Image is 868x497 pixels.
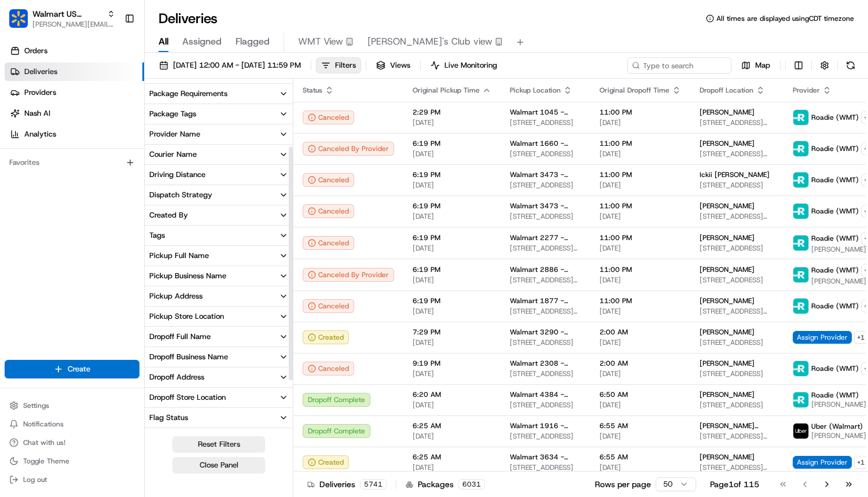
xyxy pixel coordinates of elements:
span: [PERSON_NAME] [811,431,866,440]
a: Deliveries [5,62,144,81]
button: Dropoff Business Name [145,347,293,367]
div: Start new chat [39,111,190,122]
span: Pylon [115,196,140,205]
button: Walmart US Corporate [32,8,102,20]
div: We're available if you need us! [39,122,146,131]
button: Pickup Business Name [145,266,293,286]
div: Page 1 of 115 [710,478,759,490]
div: Pickup Business Name [149,271,226,281]
span: 6:20 AM [413,390,491,399]
span: Views [390,60,410,71]
div: Created By [149,210,188,220]
span: 2:00 AM [599,359,681,368]
span: Walmart 3473 - [GEOGRAPHIC_DATA], [GEOGRAPHIC_DATA] [510,170,581,179]
span: [PERSON_NAME] [700,359,755,368]
span: 6:55 AM [599,452,681,462]
span: [DATE] [599,181,681,190]
span: [DATE] [413,369,491,378]
img: Nash [12,12,35,35]
span: [STREET_ADDRESS][PERSON_NAME] [700,149,774,159]
button: Pickup Full Name [145,246,293,266]
span: [DATE] [413,463,491,472]
div: Provider Name [149,129,200,139]
div: Canceled [303,236,354,250]
button: Pickup Address [145,286,293,306]
button: Canceled By Provider [303,142,394,156]
span: [STREET_ADDRESS][PERSON_NAME] [700,307,774,316]
span: [DATE] [599,244,681,253]
span: [PERSON_NAME] [811,400,866,409]
span: Walmart 2886 - [GEOGRAPHIC_DATA], [GEOGRAPHIC_DATA] [510,265,581,274]
span: Deliveries [24,67,57,77]
button: Provider Name [145,124,293,144]
span: [STREET_ADDRESS] [510,118,581,127]
button: Canceled [303,111,354,124]
button: Reset Filters [172,436,265,452]
div: 💻 [98,169,107,178]
button: Log out [5,472,139,488]
button: Views [371,57,415,73]
span: [DATE] [599,275,681,285]
span: [PERSON_NAME] [700,296,755,305]
a: Powered byPylon [82,196,140,205]
span: 11:00 PM [599,233,681,242]
span: API Documentation [109,168,186,179]
div: Pickup Store Location [149,311,224,322]
span: [STREET_ADDRESS] [510,432,581,441]
div: Packages [406,478,485,490]
button: Canceled [303,362,354,375]
span: Roadie (WMT) [811,391,859,400]
a: Orders [5,42,144,60]
div: Deliveries [307,478,387,490]
span: All [159,35,168,49]
span: Status [303,86,322,95]
span: [DATE] [413,275,491,285]
span: Toggle Theme [23,456,69,466]
span: [PERSON_NAME] [700,327,755,337]
span: Walmart 1660 - [GEOGRAPHIC_DATA], [GEOGRAPHIC_DATA] [510,139,581,148]
span: [DATE] [599,212,681,221]
div: Canceled [303,299,354,313]
span: [PERSON_NAME] [700,452,755,462]
button: Chat with us! [5,435,139,451]
button: Dispatch Strategy [145,185,293,205]
span: Ickii [PERSON_NAME] [700,170,770,179]
span: [DATE] [599,463,681,472]
button: Settings [5,397,139,414]
span: Nash AI [24,108,50,119]
div: Driving Distance [149,170,205,180]
span: [STREET_ADDRESS][PERSON_NAME] [510,307,581,316]
div: Canceled By Provider [303,268,394,282]
button: Package Tags [145,104,293,124]
span: Log out [23,475,47,484]
span: [PERSON_NAME]'s Club view [367,35,492,49]
span: [STREET_ADDRESS][PERSON_NAME] [700,463,774,472]
button: Flag Status [145,408,293,428]
button: Tags [145,226,293,245]
span: [STREET_ADDRESS] [700,338,774,347]
div: 5741 [360,479,387,489]
span: 6:19 PM [413,233,491,242]
span: Walmart 3473 - [GEOGRAPHIC_DATA], [GEOGRAPHIC_DATA] [510,201,581,211]
span: Provider [793,86,820,95]
span: 11:00 PM [599,108,681,117]
span: [DATE] [599,400,681,410]
span: [STREET_ADDRESS][PERSON_NAME] [510,244,581,253]
span: 7:29 PM [413,327,491,337]
img: Walmart US Corporate [9,9,28,28]
span: [STREET_ADDRESS] [700,369,774,378]
span: [DATE] [413,118,491,127]
div: Canceled [303,204,354,218]
span: [PERSON_NAME][EMAIL_ADDRESS][DOMAIN_NAME] [32,20,115,29]
div: Package Tags [149,109,196,119]
span: Map [755,60,770,71]
span: [STREET_ADDRESS][US_STATE][PERSON_NAME] [510,275,581,285]
span: Roadie (WMT) [811,207,859,216]
button: Courier Name [145,145,293,164]
span: Filters [335,60,356,71]
div: Pickup Full Name [149,251,209,261]
span: [DATE] [413,400,491,410]
div: Courier Name [149,149,197,160]
button: Refresh [843,57,859,73]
